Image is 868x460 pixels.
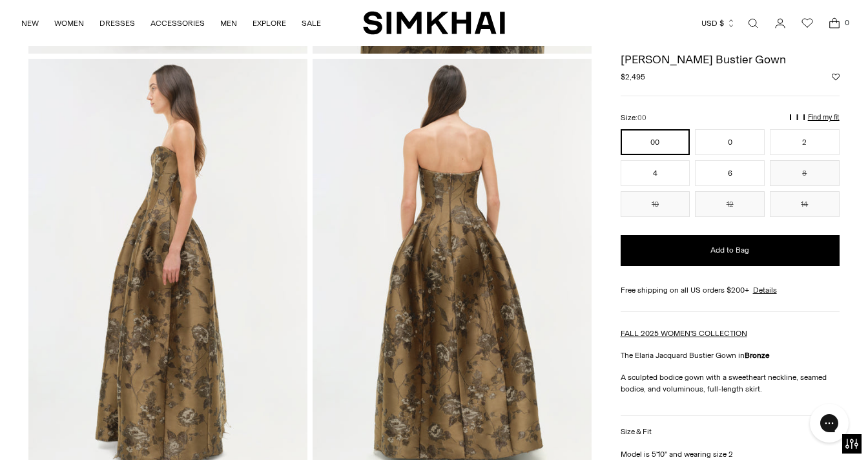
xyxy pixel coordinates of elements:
a: Open cart modal [821,10,847,36]
button: 0 [695,129,765,155]
a: SIMKHAI [363,10,505,36]
div: Free shipping on all US orders $200+ [621,284,840,296]
button: Add to Wishlist [832,73,840,81]
button: 14 [770,191,840,217]
label: Size: [621,112,646,124]
button: 4 [621,160,690,186]
iframe: Sign Up via Text for Offers [10,411,130,450]
a: MEN [220,9,237,37]
button: 6 [695,160,765,186]
button: 2 [770,129,840,155]
a: EXPLORE [253,9,286,37]
button: Add to Bag [621,235,840,266]
a: Wishlist [794,10,820,36]
a: NEW [21,9,39,37]
p: The Elaria Jacquard Bustier Gown in [621,350,840,361]
h1: [PERSON_NAME] Bustier Gown [621,54,840,65]
button: 00 [621,129,690,155]
span: 0 [841,17,852,28]
button: 10 [621,191,690,217]
span: 00 [637,114,646,122]
button: Size & Fit [621,416,840,449]
a: DRESSES [99,9,135,37]
button: USD $ [701,9,736,37]
a: Details [753,284,777,296]
span: Add to Bag [710,245,749,256]
p: A sculpted bodice gown with a sweetheart neckline, seamed bodice, and voluminous, full-length skirt. [621,371,840,395]
a: FALL 2025 WOMEN'S COLLECTION [621,329,747,338]
a: Go to the account page [767,10,793,36]
a: SALE [302,9,321,37]
button: 12 [695,191,765,217]
h3: Size & Fit [621,428,652,436]
a: ACCESSORIES [150,9,205,37]
iframe: Gorgias live chat messenger [803,399,855,447]
strong: Bronze [745,351,770,360]
a: Open search modal [740,10,766,36]
button: 8 [770,160,840,186]
a: WOMEN [54,9,84,37]
span: $2,495 [621,71,645,83]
